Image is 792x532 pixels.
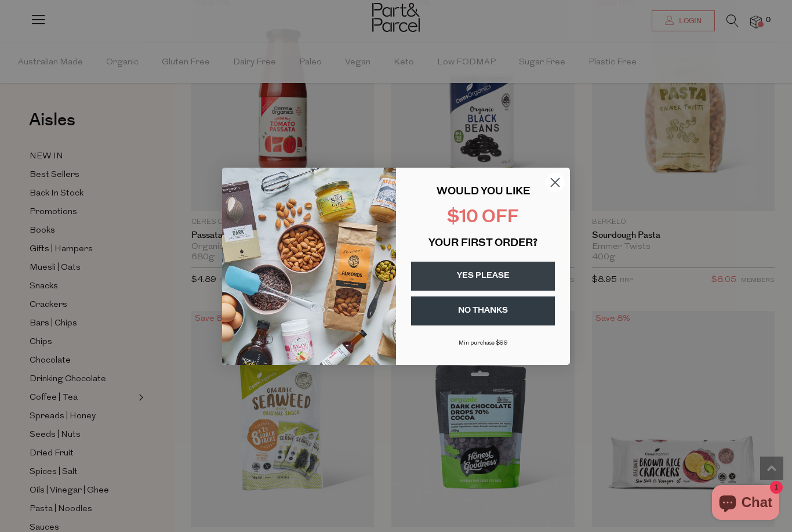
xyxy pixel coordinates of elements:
button: YES PLEASE [411,262,555,291]
span: Min purchase $99 [459,340,508,346]
img: 43fba0fb-7538-40bc-babb-ffb1a4d097bc.jpeg [222,168,396,365]
button: NO THANKS [411,296,555,325]
inbox-online-store-chat: Shopify online store chat [709,485,783,523]
span: WOULD YOU LIKE [437,187,530,197]
span: YOUR FIRST ORDER? [428,238,537,249]
button: Close dialog [545,172,565,193]
span: $10 OFF [447,209,519,227]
